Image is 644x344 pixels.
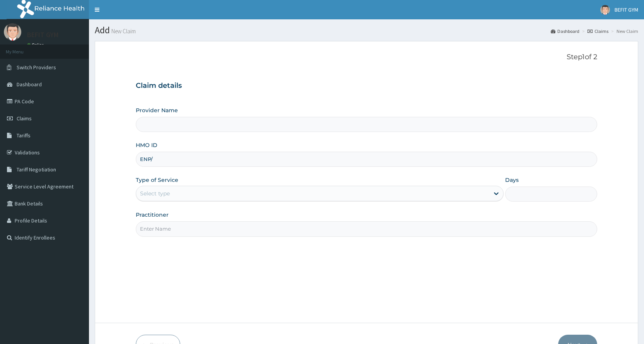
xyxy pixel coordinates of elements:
[110,28,136,34] small: New Claim
[17,64,56,71] span: Switch Providers
[609,28,638,34] li: New Claim
[136,152,597,167] input: Enter HMO ID
[600,5,610,15] img: User Image
[27,31,58,38] p: BEFIT GYM
[615,6,638,13] span: BEFIT GYM
[136,221,597,236] input: Enter Name
[136,176,178,184] label: Type of Service
[136,82,597,90] h3: Claim details
[4,23,21,41] img: User Image
[136,211,169,219] label: Practitioner
[27,42,46,48] a: Online
[17,81,42,88] span: Dashboard
[17,166,56,173] span: Tariff Negotiation
[136,53,597,62] p: Step 1 of 2
[17,132,31,139] span: Tariffs
[95,25,638,35] h1: Add
[136,106,178,114] label: Provider Name
[17,115,32,122] span: Claims
[136,141,157,149] label: HMO ID
[505,176,519,184] label: Days
[140,190,170,197] div: Select type
[551,28,579,34] a: Dashboard
[588,28,608,34] a: Claims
